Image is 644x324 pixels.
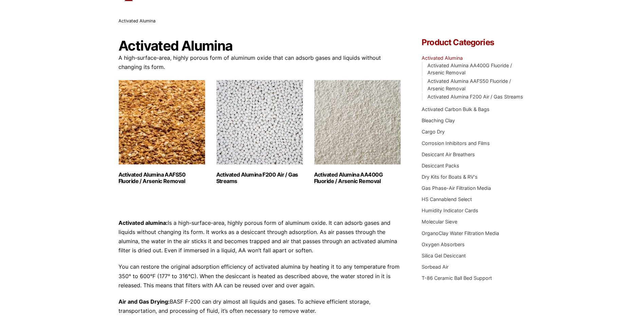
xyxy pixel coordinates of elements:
a: Gas Phase-Air Filtration Media [422,185,491,191]
h2: Activated Alumina AA400G Fluoride / Arsenic Removal [314,172,401,184]
p: You can restore the original adsorption efficiency of activated alumina by heating it to any temp... [118,262,402,290]
a: Bleaching Clay [422,118,455,123]
h2: Activated Alumina AAFS50 Fluoride / Arsenic Removal [118,172,205,184]
span: Activated Alumina [118,18,155,23]
a: Visit product category Activated Alumina AA400G Fluoride / Arsenic Removal [314,80,401,184]
a: Desiccant Packs [422,163,459,168]
a: Visit product category Activated Alumina F200 Air / Gas Streams [216,80,303,184]
a: Activated Alumina AAFS50 Fluoride / Arsenic Removal [427,78,511,91]
p: BASF F-200 can dry almost all liquids and gases. To achieve efficient storage, transportation, an... [118,297,402,316]
h1: Activated Alumina [118,38,402,53]
a: Silica Gel Desiccant [422,253,466,258]
a: Visit product category Activated Alumina AAFS50 Fluoride / Arsenic Removal [118,80,205,184]
a: Activated Carbon Bulk & Bags [422,106,490,112]
img: Activated Alumina AA400G Fluoride / Arsenic Removal [314,80,401,165]
p: Is a high-surface-area, highly porous form of aluminum oxide. It can adsorb gases and liquids wit... [118,218,402,255]
h4: Product Categories [422,38,526,47]
a: Activated Alumina [422,55,463,61]
a: HS Cannablend Select [422,196,472,202]
a: Corrosion Inhibitors and Films [422,140,490,146]
a: Molecular Sieve [422,219,457,224]
a: Dry Kits for Boats & RV's [422,174,478,180]
a: Cargo Dry [422,129,445,134]
a: Activated Alumina AA400G Fluoride / Arsenic Removal [427,62,512,76]
p: A high-surface-area, highly porous form of aluminum oxide that can adsorb gases and liquids witho... [118,53,402,72]
strong: Air and Gas Drying: [118,298,170,305]
strong: Activated alumina: [118,219,168,226]
h2: Activated Alumina F200 Air / Gas Streams [216,172,303,184]
a: Oxygen Absorbers [422,241,465,247]
img: Activated Alumina F200 Air / Gas Streams [216,80,303,165]
a: T-86 Ceramic Ball Bed Support [422,275,492,281]
a: OrganoClay Water Filtration Media [422,230,499,236]
a: Activated Alumina F200 Air / Gas Streams [427,94,523,100]
a: Sorbead Air [422,264,448,270]
a: Desiccant Air Breathers [422,151,475,157]
img: Activated Alumina AAFS50 Fluoride / Arsenic Removal [118,80,205,165]
a: Humidity Indicator Cards [422,208,478,213]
